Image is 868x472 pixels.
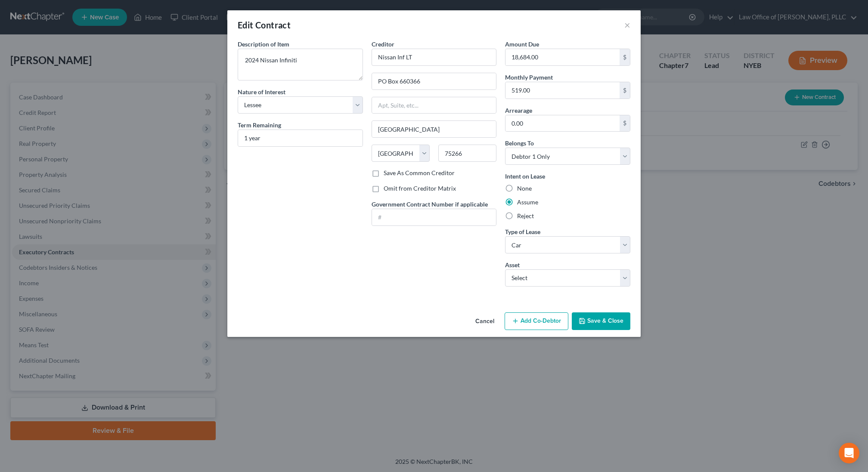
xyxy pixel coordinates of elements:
button: Add Co-Debtor [505,312,568,330]
span: Belongs To [505,139,534,147]
span: Creditor [372,40,394,48]
label: Omit from Creditor Matrix [384,184,456,193]
span: Description of Item [238,40,289,48]
input: Apt, Suite, etc... [372,97,496,114]
label: Arrearage [505,106,532,115]
input: Enter city... [372,121,496,137]
label: None [517,184,532,193]
label: Amount Due [505,40,539,49]
div: $ [620,49,630,65]
input: 0.00 [505,82,620,99]
label: Reject [517,212,534,220]
label: Save As Common Creditor [384,169,455,177]
label: Monthly Payment [505,73,553,82]
div: $ [620,82,630,99]
input: # [372,209,496,225]
button: Cancel [468,313,501,330]
label: Asset [505,260,520,269]
span: Type of Lease [505,228,540,235]
div: Edit Contract [238,19,291,31]
input: Enter zip.. [438,145,496,162]
input: -- [238,130,363,146]
input: 0.00 [505,49,620,65]
input: 0.00 [505,115,620,132]
label: Government Contract Number if applicable [372,200,488,209]
input: Enter address... [372,73,496,89]
label: Intent on Lease [505,172,545,181]
label: Nature of Interest [238,87,285,96]
div: Open Intercom Messenger [839,443,859,463]
div: $ [620,115,630,132]
label: Term Remaining [238,120,281,130]
button: Save & Close [572,312,630,330]
button: × [624,20,630,30]
label: Assume [517,198,538,207]
input: Search creditor by name... [372,49,497,66]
